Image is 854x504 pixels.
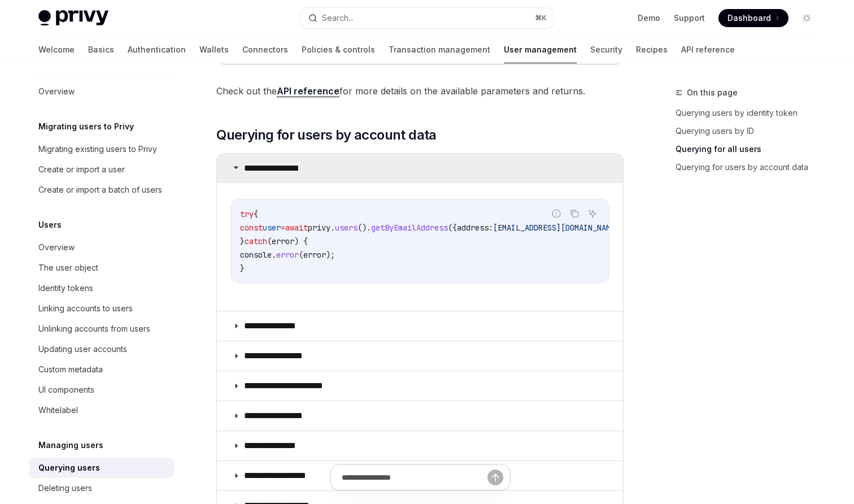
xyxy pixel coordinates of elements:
a: API reference [277,85,339,97]
span: error [303,250,326,260]
div: Create or import a user [38,163,125,176]
span: ( [267,236,272,246]
span: await [285,223,308,233]
a: Transaction management [389,36,490,63]
span: Dashboard [727,12,771,24]
div: Querying users [38,461,100,475]
span: ) { [294,236,308,246]
a: Querying for users by account data [676,158,825,176]
span: . [330,223,335,233]
a: Overview [29,81,174,102]
div: Custom metadata [38,363,103,376]
button: Search...⌘K [300,8,554,28]
a: Wallets [199,36,229,63]
img: light logo [38,10,108,26]
span: [EMAIL_ADDRESS][DOMAIN_NAME]' [493,223,624,233]
div: Unlinking accounts from users [38,322,150,336]
span: error [272,236,294,246]
a: Basics [88,36,114,63]
a: Welcome [38,36,75,63]
a: Custom metadata [29,359,174,380]
a: Security [590,36,622,63]
span: console [240,250,272,260]
span: } [240,263,245,273]
a: The user object [29,258,174,278]
a: Recipes [636,36,668,63]
div: Search... [322,11,354,25]
div: Overview [38,241,75,254]
div: Updating user accounts [38,342,127,356]
span: user [263,223,281,233]
a: Policies & controls [302,36,375,63]
a: Demo [638,12,660,24]
a: Create or import a batch of users [29,180,174,200]
div: Identity tokens [38,281,93,295]
a: Updating user accounts [29,339,174,359]
h5: Users [38,218,62,232]
span: { [254,209,258,219]
a: User management [504,36,577,63]
span: . [272,250,276,260]
div: Migrating existing users to Privy [38,142,157,156]
a: Connectors [242,36,288,63]
span: ); [326,250,335,260]
button: Copy the contents from the code block [567,206,582,221]
button: Ask AI [585,206,600,221]
a: Authentication [128,36,186,63]
a: Unlinking accounts from users [29,319,174,339]
span: ({ [448,223,457,233]
span: catch [245,236,267,246]
span: (). [358,223,371,233]
span: error [276,250,299,260]
div: Create or import a batch of users [38,183,162,197]
a: Dashboard [718,9,788,27]
h5: Migrating users to Privy [38,120,134,133]
a: Overview [29,237,174,258]
a: Whitelabel [29,400,174,420]
span: On this page [687,86,738,99]
a: Migrating existing users to Privy [29,139,174,159]
span: address: [457,223,493,233]
span: Querying for users by account data [216,126,437,144]
span: users [335,223,358,233]
span: ⌘ K [535,14,547,23]
a: Identity tokens [29,278,174,298]
span: = [281,223,285,233]
a: UI components [29,380,174,400]
div: Whitelabel [38,403,78,417]
button: Toggle dark mode [798,9,816,27]
span: } [240,236,245,246]
a: Support [674,12,705,24]
a: Deleting users [29,478,174,498]
button: Report incorrect code [549,206,564,221]
button: Send message [487,470,503,485]
a: Create or import a user [29,159,174,180]
div: The user object [38,261,98,275]
span: privy [308,223,330,233]
div: UI components [38,383,94,397]
div: Linking accounts to users [38,302,133,315]
a: Querying for all users [676,140,825,158]
a: Querying users [29,458,174,478]
div: Overview [38,85,75,98]
a: Querying users by identity token [676,104,825,122]
a: Linking accounts to users [29,298,174,319]
span: ( [299,250,303,260]
a: Querying users by ID [676,122,825,140]
span: try [240,209,254,219]
span: const [240,223,263,233]
span: getByEmailAddress [371,223,448,233]
h5: Managing users [38,438,103,452]
span: Check out the for more details on the available parameters and returns. [216,83,624,99]
div: Deleting users [38,481,92,495]
a: API reference [681,36,735,63]
input: Ask a question... [342,465,487,490]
